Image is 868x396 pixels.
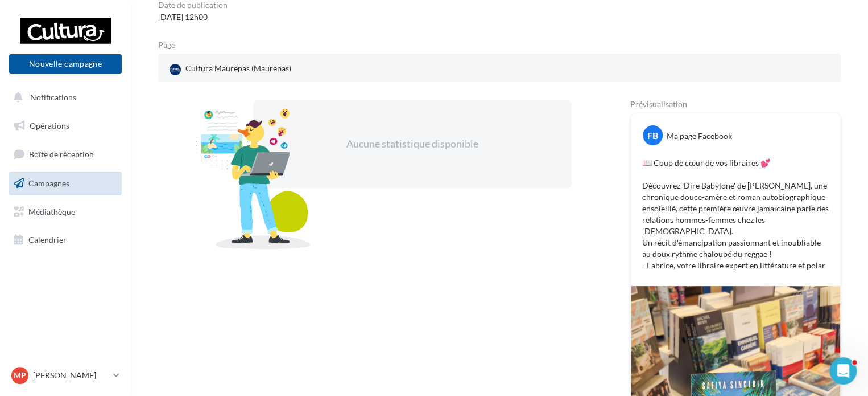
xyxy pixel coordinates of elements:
p: 📖 Coup de cœur de vos libraires 💕 Découvrez 'Dire Babylone' de [PERSON_NAME], une chronique douce... [642,157,829,271]
a: Boîte de réception [7,142,124,166]
span: Boîte de réception [29,149,94,159]
div: Date de publication [158,1,228,9]
div: Page [158,41,184,49]
a: Opérations [7,114,124,138]
span: Médiathèque [28,206,75,216]
button: Notifications [7,85,119,109]
div: Prévisualisation [630,100,841,108]
span: Calendrier [28,235,67,244]
span: Campagnes [28,178,69,188]
span: Opérations [30,121,69,130]
div: Aucune statistique disponible [290,137,535,152]
a: MP [PERSON_NAME] [9,365,122,386]
div: Cultura Maurepas (Maurepas) [167,60,294,77]
a: Cultura Maurepas (Maurepas) [167,60,388,77]
a: Campagnes [7,172,124,195]
a: Médiathèque [7,200,124,224]
span: MP [14,370,26,381]
button: Nouvelle campagne [9,54,122,74]
div: FB [643,125,663,145]
iframe: Intercom live chat [829,357,857,385]
span: Notifications [30,92,76,102]
a: Calendrier [7,228,124,252]
div: Ma page Facebook [667,130,732,142]
div: [DATE] 12h00 [158,11,228,23]
p: [PERSON_NAME] [33,370,109,381]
